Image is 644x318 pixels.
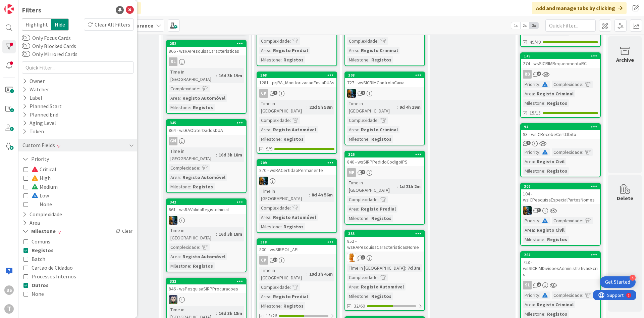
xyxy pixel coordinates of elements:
a: 3681281 - prjRA_MonitorizacaoEnviaDUAsCPTime in [GEOGRAPHIC_DATA]:22d 5h 58mComplexidade:Area:Reg... [257,72,337,154]
span: Medium [32,182,58,191]
div: 16d 3h 18m [217,230,244,238]
img: JC [347,89,356,98]
span: : [369,135,370,143]
span: 49/49 [530,39,541,46]
button: Registos [23,246,54,255]
div: Priority [523,291,539,299]
div: 866 - wsRAPesquisaCaracteristicas [167,47,246,55]
button: None [23,289,44,298]
div: RB [523,70,532,79]
div: CP [259,89,268,98]
div: Registo Criminal [535,90,575,97]
div: Complexidade [552,148,582,156]
div: Registo Criminal [359,47,399,54]
span: : [582,148,583,156]
div: 368 [257,72,336,78]
div: Time in [GEOGRAPHIC_DATA] [347,264,405,272]
div: 318800 - wsSIRPOL_API [257,239,336,254]
div: Area [523,90,534,97]
div: 104 - wsICPesquisaEspecialPartesNomes [521,189,600,204]
div: 252866 - wsRAPesquisaCaracteristicas [167,41,246,55]
span: : [358,47,359,54]
div: Milestone [259,135,281,143]
div: 861 - wsRAValidaRegistoInicial [167,205,246,214]
span: : [378,117,379,124]
div: 252 [167,41,246,47]
div: MP [347,168,356,177]
div: CP [259,256,268,265]
a: 345864 - wsRAObterDadosDUAGNTime in [GEOGRAPHIC_DATA]:16d 3h 18mComplexidade:Area:Registo Automóv... [166,119,247,193]
span: 2 [537,72,541,76]
div: 326 [348,152,424,157]
div: CP [257,256,336,265]
div: Registo Criminal [359,126,399,133]
span: : [544,99,545,107]
div: Registo Predial [271,47,310,54]
span: : [290,117,291,124]
div: Registos [282,223,305,230]
a: 306104 - wsICPesquisaEspecialPartesNomesJCPriority:Complexidade:Area:Registo CivilMilestone:Registos [520,183,601,246]
span: 4 [526,141,531,145]
button: Priority [22,155,50,163]
div: 368 [260,73,336,78]
span: : [190,104,191,111]
span: : [582,291,583,299]
span: : [539,217,540,224]
div: 264728 - wsSICRIMDivisoesAdministrativasEcris [521,252,600,279]
div: LS [167,295,246,304]
span: : [180,94,181,102]
div: Registo Criminal [535,301,575,308]
button: Critical [23,165,56,174]
div: Registos [370,135,393,143]
span: 9 [361,170,365,174]
button: Comuns [23,237,50,246]
span: : [281,223,282,230]
span: : [270,214,271,221]
div: Registos [370,292,393,300]
div: Area [347,205,358,213]
div: 342 [167,199,246,205]
div: MP [345,168,424,177]
span: : [378,196,379,203]
div: 9493 - wsICRecebeCertObito [521,124,600,139]
div: Milestone [169,262,190,270]
div: 308 [345,72,424,78]
span: : [397,103,398,111]
span: : [582,81,583,88]
div: Registo Automóvel [181,94,227,102]
span: : [216,151,217,158]
span: : [358,205,359,213]
span: : [534,158,535,165]
div: Complexidade [552,217,582,224]
button: None [23,200,52,209]
div: 345864 - wsRAObterDadosDUA [167,120,246,135]
div: 149 [524,54,600,58]
div: 209870 - wsRACertidaoPermanente [257,160,336,175]
span: : [199,164,200,172]
div: Milestone [169,104,190,111]
div: 209 [260,161,336,165]
span: : [539,291,540,299]
div: Area [259,293,270,300]
div: CP [257,89,336,98]
div: Complexidade [347,196,378,203]
span: : [539,148,540,156]
div: Area [347,47,358,54]
div: Priority [523,148,539,156]
div: SL [523,281,532,289]
div: 94 [524,125,600,129]
div: JC [345,89,424,98]
span: : [270,293,271,300]
button: Complexidade [22,210,63,219]
span: : [180,253,181,260]
div: 19d 3h 45m [308,270,334,278]
div: 1d 21h 2m [398,183,422,190]
span: : [358,126,359,133]
span: Batch [32,255,45,263]
label: Only Mirrored Cards [22,50,77,58]
div: GN [169,137,177,145]
span: : [378,274,379,281]
span: : [378,37,379,45]
span: None [32,289,44,298]
div: 306 [521,183,600,189]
